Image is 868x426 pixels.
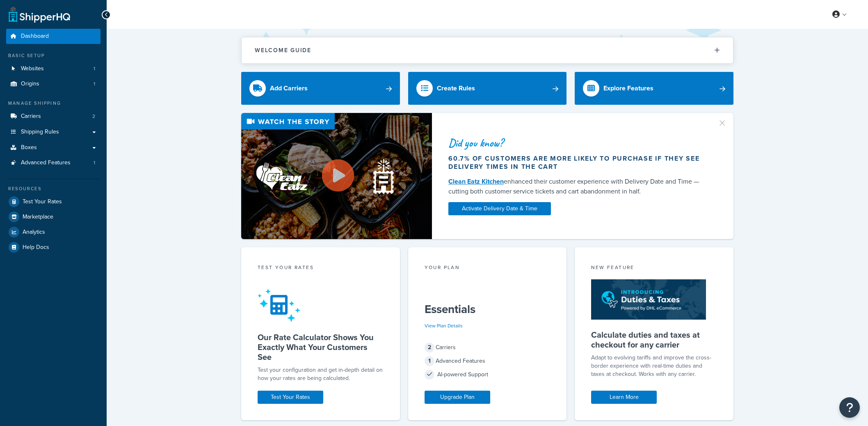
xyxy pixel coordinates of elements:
button: Open Resource Center [839,397,860,418]
a: View Plan Details [425,322,463,329]
a: Learn More [591,391,657,404]
div: Did you know? [448,137,708,149]
span: Analytics [23,229,45,236]
div: enhanced their customer experience with Delivery Date and Time — cutting both customer service ti... [448,177,708,196]
span: Advanced Features [21,159,71,166]
h5: Calculate duties and taxes at checkout for any carrier [591,330,717,350]
span: 1 [94,159,95,166]
a: Activate Delivery Date & Time [448,202,551,215]
a: Origins1 [6,76,101,92]
a: Help Docs [6,240,101,255]
span: Boxes [21,144,37,151]
span: Dashboard [21,33,49,40]
a: Websites1 [6,61,101,76]
a: Clean Eatz Kitchen [448,177,504,186]
div: AI-powered Support [425,369,550,380]
p: Adapt to evolving tariffs and improve the cross-border experience with real-time duties and taxes... [591,354,717,378]
div: Basic Setup [6,52,101,59]
span: 1 [425,356,434,366]
a: Explore Features [575,72,733,105]
span: 2 [425,343,434,352]
h2: Welcome Guide [255,47,311,53]
span: Origins [21,81,39,88]
span: Carriers [21,113,41,120]
a: Upgrade Plan [425,391,490,404]
a: Test Your Rates [258,391,323,404]
a: Analytics [6,225,101,239]
span: Help Docs [23,244,49,251]
div: Manage Shipping [6,100,101,107]
span: 1 [94,65,95,72]
span: 2 [92,113,95,120]
a: Add Carriers [241,72,400,105]
li: Carriers [6,109,101,124]
a: Advanced Features1 [6,155,101,170]
a: Boxes [6,140,101,155]
div: Create Rules [437,83,475,94]
button: Welcome Guide [242,37,733,63]
a: Shipping Rules [6,124,101,140]
div: Resources [6,185,101,192]
a: Test Your Rates [6,194,101,209]
div: Explore Features [603,83,653,94]
a: Create Rules [408,72,567,105]
li: Origins [6,76,101,92]
div: Add Carriers [270,83,308,94]
div: Test your rates [258,264,384,273]
li: Websites [6,61,101,76]
img: Video thumbnail [241,113,432,239]
div: New Feature [591,264,717,273]
div: Advanced Features [425,355,550,367]
span: Websites [21,65,44,72]
span: Shipping Rules [21,129,59,136]
h5: Essentials [425,303,550,316]
div: Your Plan [425,264,550,273]
span: Test Your Rates [23,198,62,205]
a: Dashboard [6,29,101,44]
span: Marketplace [23,214,53,221]
div: Carriers [425,342,550,353]
h5: Our Rate Calculator Shows You Exactly What Your Customers See [258,332,384,362]
div: Test your configuration and get in-depth detail on how your rates are being calculated. [258,366,384,382]
a: Carriers2 [6,109,101,124]
div: 60.7% of customers are more likely to purchase if they see delivery times in the cart [448,154,708,171]
li: Advanced Features [6,155,101,170]
a: Marketplace [6,210,101,224]
span: 1 [94,81,95,88]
